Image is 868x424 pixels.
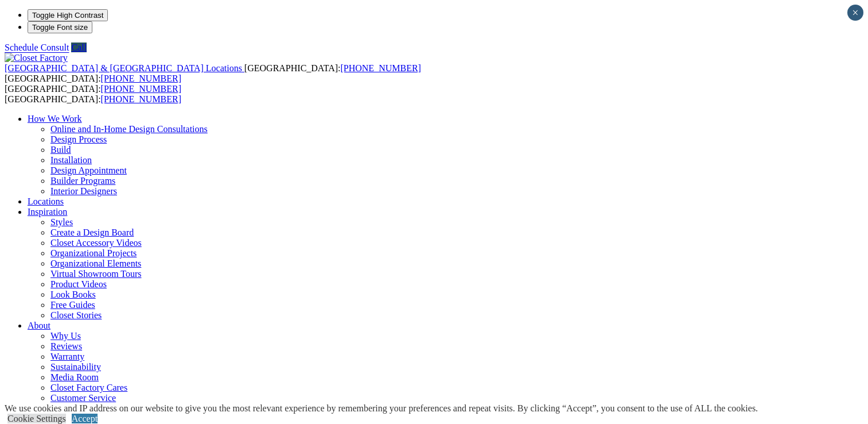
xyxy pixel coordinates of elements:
a: Product Videos [50,279,107,289]
a: Locations [28,196,64,206]
a: [PHONE_NUMBER] [340,63,421,73]
a: About [28,321,50,330]
a: Design Process [50,134,107,144]
a: Closet Accessory Videos [50,238,142,248]
a: Organizational Elements [50,259,141,268]
button: Toggle High Contrast [28,9,108,21]
a: Builder Programs [50,176,115,186]
a: Design Appointment [50,165,127,175]
a: Online and In-Home Design Consultations [50,124,208,134]
a: Installation [50,155,92,165]
div: We use cookies and IP address on our website to give you the most relevant experience by remember... [5,403,758,414]
a: Customer Service [50,393,116,403]
a: Warranty [50,352,84,361]
span: Toggle High Contrast [32,11,103,20]
a: Look Books [50,290,96,299]
a: Sustainability [50,362,101,372]
span: Toggle Font size [32,23,88,32]
a: Call [71,43,87,52]
a: Build [50,145,71,155]
button: Toggle Font size [28,21,92,33]
a: Free Guides [50,300,95,310]
a: Organizational Projects [50,248,137,258]
a: How We Work [28,114,82,124]
a: Reviews [50,341,82,351]
a: [PHONE_NUMBER] [101,74,181,83]
span: [GEOGRAPHIC_DATA]: [GEOGRAPHIC_DATA]: [5,84,181,104]
a: [PHONE_NUMBER] [101,94,181,104]
a: Closet Factory Cares [50,383,127,392]
button: Close [847,5,863,21]
a: Media Room [50,372,99,382]
a: Cookie Settings [7,414,66,423]
a: Inspiration [28,207,67,217]
img: Closet Factory [5,53,68,63]
span: [GEOGRAPHIC_DATA]: [GEOGRAPHIC_DATA]: [5,63,421,83]
a: Closet Stories [50,310,102,320]
a: Schedule Consult [5,43,69,52]
a: [PHONE_NUMBER] [101,84,181,94]
span: [GEOGRAPHIC_DATA] & [GEOGRAPHIC_DATA] Locations [5,63,242,73]
a: Create a Design Board [50,228,134,237]
a: Accept [72,414,98,423]
a: Interior Designers [50,186,117,196]
a: Styles [50,217,73,227]
a: Virtual Showroom Tours [50,269,142,279]
a: [GEOGRAPHIC_DATA] & [GEOGRAPHIC_DATA] Locations [5,63,244,73]
a: Why Us [50,331,81,341]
